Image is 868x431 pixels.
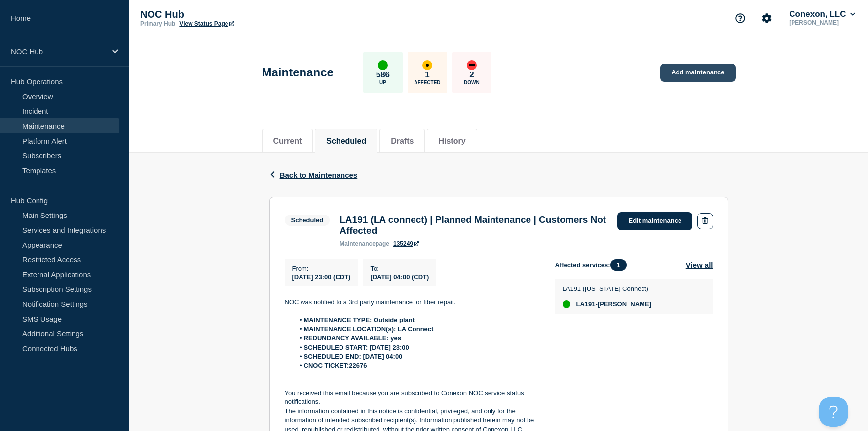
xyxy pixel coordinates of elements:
[304,316,415,323] strong: MAINTENANCE TYPE: Outside plant
[787,19,857,26] p: [PERSON_NAME]
[179,20,234,27] a: View Status Page
[273,137,302,145] button: Current
[326,137,366,145] button: Scheduled
[285,298,539,307] p: NOC was notified to a 3rd party maintenance for fiber repair.
[756,8,777,29] button: Account settings
[391,137,414,145] button: Drafts
[304,353,403,360] strong: SCHEDULED END: [DATE] 04:00
[285,389,539,407] p: You received this email because you are subscribed to Conexon NOC service status notifications.
[370,273,429,281] span: [DATE] 04:00 (CDT)
[292,265,351,272] p: From :
[425,70,429,80] p: 1
[340,215,607,236] h3: LA191 (LA connect) | Planned Maintenance | Customers Not Affected
[563,300,570,308] div: up
[340,240,376,247] span: maintenance
[285,215,330,226] span: Scheduled
[555,259,632,271] span: Affected services:
[379,80,386,85] p: Up
[438,137,465,145] button: History
[140,20,175,27] p: Primary Hub
[304,325,434,333] strong: MAINTENANCE LOCATION(s): LA Connect
[376,70,390,80] p: 586
[280,171,358,179] span: Back to Maintenances
[464,80,480,85] p: Down
[787,9,857,19] button: Conexon, LLC
[617,212,692,230] a: Edit maintenance
[819,397,848,427] iframe: Help Scout Beacon - Open
[11,47,106,56] p: NOC Hub
[304,344,409,351] strong: SCHEDULED START: [DATE] 23:00
[469,70,474,80] p: 2
[730,8,751,29] button: Support
[378,60,388,70] div: up
[610,259,627,271] span: 1
[370,265,429,272] p: To :
[686,259,713,271] button: View all
[340,240,389,247] p: page
[304,362,367,369] strong: CNOC TICKET:22676
[262,66,334,79] h1: Maintenance
[140,9,338,20] p: NOC Hub
[304,334,401,342] strong: REDUNDANCY AVAILABLE: yes
[422,60,432,70] div: affected
[660,64,735,82] a: Add maintenance
[576,300,651,308] span: LA191-[PERSON_NAME]
[292,273,351,281] span: [DATE] 23:00 (CDT)
[414,80,440,85] p: Affected
[467,60,477,70] div: down
[269,171,358,179] button: Back to Maintenances
[563,285,651,292] p: LA191 ([US_STATE] Connect)
[393,240,419,247] a: 135249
